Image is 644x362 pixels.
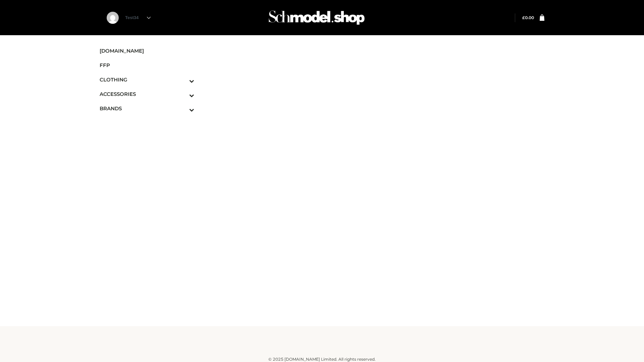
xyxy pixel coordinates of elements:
span: CLOTHING [100,76,194,83]
bdi: 0.00 [522,15,534,20]
button: Toggle Submenu [171,101,194,116]
a: CLOTHINGToggle Submenu [100,72,194,87]
button: Toggle Submenu [171,87,194,101]
img: Schmodel Admin 964 [266,4,367,31]
a: [DOMAIN_NAME] [100,44,194,58]
span: ACCESSORIES [100,90,194,98]
a: £0.00 [522,15,534,20]
button: Toggle Submenu [171,72,194,87]
span: BRANDS [100,105,194,112]
a: ACCESSORIESToggle Submenu [100,87,194,101]
span: £ [522,15,525,20]
span: [DOMAIN_NAME] [100,47,194,55]
a: Test34 [125,15,151,20]
a: FFP [100,58,194,72]
span: FFP [100,61,194,69]
a: BRANDSToggle Submenu [100,101,194,116]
